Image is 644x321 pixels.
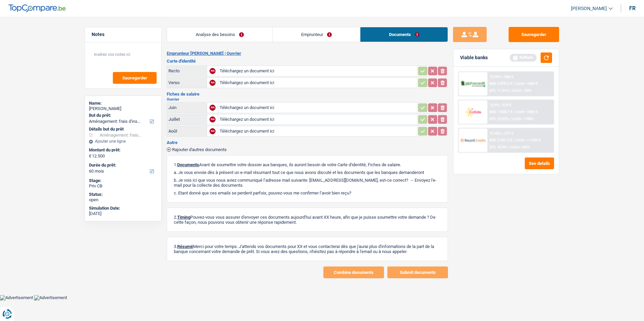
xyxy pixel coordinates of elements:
p: 3. Merci pour votre temps. J'attends vos documents pour XX et vous contacterai dès que j'aurai p... [174,244,441,254]
span: / [513,138,515,142]
span: DTI: 10.9% [489,145,507,149]
div: Août [168,129,205,134]
div: Viable banks [460,55,488,61]
div: NA [210,68,216,74]
div: fr [629,5,636,11]
div: [DATE] [89,211,157,216]
h2: Ouvrier [167,98,448,101]
img: Record Credits [460,134,485,146]
span: Documents [177,162,199,167]
div: NA [210,105,216,111]
div: Ajouter une ligne [89,139,157,144]
label: But du prêt: [89,113,156,118]
button: Rajouter d'autres documents [167,147,227,152]
p: 2. Pouvez-vous vous assurer d'envoyer ces documents aujourd'hui avant XX heure, afin que je puiss... [174,215,441,225]
img: Advertisement [34,295,67,300]
span: Limit: >1.033 € [516,138,541,142]
span: Limit: <65% [510,145,530,149]
div: Détails but du prêt [89,127,157,132]
span: € [89,153,91,159]
span: NAI: 1 820,7 € [489,110,512,114]
span: / [513,81,515,86]
label: Montant du prêt: [89,147,156,153]
button: Sauvegarder [509,27,559,42]
span: DTI: 11.91% [489,88,509,93]
span: / [510,88,511,93]
h3: Autre [167,140,448,145]
div: Simulation Date: [89,206,157,211]
img: TopCompare Logo [8,4,66,12]
button: Submit documents [387,266,448,278]
h2: Emprunteur [PERSON_NAME] | Ouvrier [167,51,448,56]
span: Limit: >850 € [516,81,538,86]
div: Stage: [89,178,157,183]
span: Limit: <100% [512,117,534,121]
p: a. Je vous envoie dès à présent un e-mail résumant tout ce que nous avons discuté et les doc... [174,170,441,175]
button: Combine documents [323,266,384,278]
p: b. Je vois ici que vous nous aviez communiqué l’adresse mail suivante: [EMAIL_ADDRESS][DOMAIN_NA... [174,178,441,188]
div: Juin [168,105,205,110]
div: Verso [168,80,205,85]
div: open [89,197,157,203]
h3: Fiches de salaire [167,92,448,96]
div: NA [210,116,216,122]
span: Résumé [177,244,193,249]
span: DTI: 22.52% [489,117,509,121]
h3: Carte d'identité [167,59,448,63]
label: Durée du prêt: [89,163,156,168]
p: c. Etant donné que ces emails se perdent parfois, pouvez-vous me confirmer l’avoir bien reçu? [174,190,441,195]
p: 1. Avant de soumettre votre dossier aux banques, ils auront besoin de votre Carte d'identité, Fic... [174,162,441,167]
div: Name: [89,101,157,106]
div: [PERSON_NAME] [89,106,157,111]
button: Sauvegarder [113,72,157,84]
div: 12.45% | 277 € [489,131,513,136]
a: [PERSON_NAME] [566,3,613,14]
div: Recto [168,68,205,73]
a: Analyse des besoins [167,27,272,42]
div: Priv CB [89,183,157,189]
span: NAI: 2 261,3 € [489,138,512,142]
img: Cofidis [460,106,485,118]
div: 12.99% | 280 € [489,75,513,79]
span: NAI: 2 070,2 € [489,81,512,86]
div: NA [210,128,216,134]
div: Juillet [168,117,205,122]
h5: Notes [92,32,155,37]
span: Timing [177,215,190,220]
span: Sauvegarder [122,76,147,80]
span: / [508,145,509,149]
div: 12.9% | 279 € [489,103,511,107]
span: Limit: <50% [512,88,532,93]
span: / [510,117,511,121]
img: AlphaCredit [460,80,485,88]
span: Limit: >800 € [516,110,538,114]
a: Emprunteur [272,27,360,42]
button: See details [525,157,554,169]
span: Rajouter d'autres documents [172,147,227,152]
span: [PERSON_NAME] [571,6,607,11]
span: / [513,110,515,114]
div: Refresh [510,54,537,61]
div: Status: [89,192,157,197]
div: NA [210,80,216,86]
a: Documents [360,27,448,42]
